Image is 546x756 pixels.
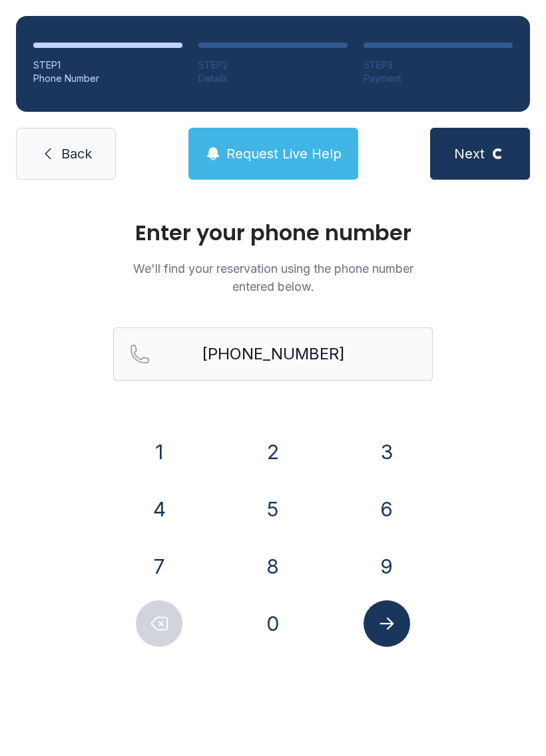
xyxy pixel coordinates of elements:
[113,260,433,295] p: We'll find your reservation using the phone number entered below.
[364,600,410,647] button: Submit lookup form
[136,429,182,475] button: 1
[364,543,410,590] button: 9
[61,144,92,163] span: Back
[364,486,410,532] button: 6
[250,429,296,475] button: 2
[198,59,348,72] div: STEP 2
[250,486,296,532] button: 5
[250,543,296,590] button: 8
[226,144,342,163] span: Request Live Help
[364,429,410,475] button: 3
[33,72,182,85] div: Phone Number
[113,222,433,244] h1: Enter your phone number
[136,486,182,532] button: 4
[364,59,513,72] div: STEP 3
[364,72,513,85] div: Payment
[454,144,485,163] span: Next
[136,543,182,590] button: 7
[198,72,348,85] div: Details
[113,327,433,381] input: Reservation phone number
[33,59,182,72] div: STEP 1
[136,600,182,647] button: Delete number
[250,600,296,647] button: 0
